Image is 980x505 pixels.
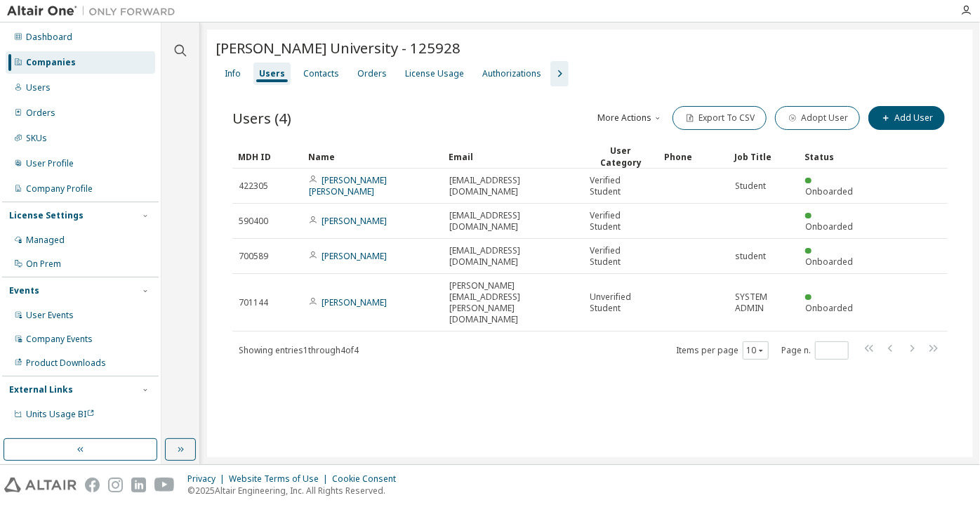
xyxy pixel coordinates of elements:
span: Student [735,181,766,192]
div: Company Events [26,334,93,345]
div: Cookie Consent [332,473,404,485]
span: [EMAIL_ADDRESS][DOMAIN_NAME] [449,245,577,268]
div: Contacts [303,68,339,79]
div: License Settings [9,210,84,221]
div: Product Downloads [26,358,106,369]
div: External Links [9,384,73,395]
span: Verified Student [590,245,652,268]
span: 590400 [239,216,268,227]
div: Phone [664,145,723,168]
div: On Prem [26,258,61,270]
div: MDH ID [238,145,297,168]
div: Status [804,145,863,168]
div: User Profile [26,158,74,169]
div: Privacy [187,473,229,485]
span: Page n. [781,341,849,360]
div: Email [449,145,578,168]
span: 700589 [239,251,268,262]
span: Verified Student [590,210,652,232]
div: Info [225,68,241,79]
img: instagram.svg [108,478,123,492]
span: Showing entries 1 through 4 of 4 [239,344,359,356]
div: Website Terms of Use [229,473,332,485]
div: Users [259,68,285,79]
button: Adopt User [775,106,860,130]
span: Items per page [676,341,769,360]
span: [PERSON_NAME][EMAIL_ADDRESS][PERSON_NAME][DOMAIN_NAME] [449,280,577,325]
div: Events [9,285,39,296]
span: Onboarded [805,256,853,268]
button: 10 [746,345,765,356]
img: Altair One [7,4,183,18]
button: More Actions [597,106,664,130]
div: SKUs [26,133,47,144]
span: [EMAIL_ADDRESS][DOMAIN_NAME] [449,175,577,197]
span: Unverified Student [590,291,652,314]
div: User Category [589,145,653,169]
div: Managed [26,235,65,246]
a: [PERSON_NAME] [322,250,387,262]
img: altair_logo.svg [4,478,77,492]
a: [PERSON_NAME] [322,296,387,308]
div: Dashboard [26,32,72,43]
span: Verified Student [590,175,652,197]
span: [PERSON_NAME] University - 125928 [216,38,461,58]
span: [EMAIL_ADDRESS][DOMAIN_NAME] [449,210,577,232]
div: Orders [26,107,55,119]
img: facebook.svg [85,478,100,492]
div: Users [26,82,51,93]
div: Job Title [734,145,793,168]
span: SYSTEM ADMIN [735,291,793,314]
span: student [735,251,766,262]
span: 422305 [239,181,268,192]
a: [PERSON_NAME] [322,215,387,227]
div: License Usage [405,68,464,79]
button: Export To CSV [673,106,767,130]
div: Authorizations [482,68,541,79]
span: Onboarded [805,185,853,197]
div: Company Profile [26,183,93,195]
p: © 2025 Altair Engineering, Inc. All Rights Reserved. [187,485,404,497]
div: Orders [357,68,387,79]
button: Add User [868,106,945,130]
img: linkedin.svg [131,478,146,492]
span: Users (4) [232,108,291,128]
span: Onboarded [805,221,853,232]
div: Name [308,145,437,168]
span: Units Usage BI [26,408,95,420]
span: Onboarded [805,302,853,314]
a: [PERSON_NAME] [PERSON_NAME] [309,174,387,197]
div: User Events [26,310,74,321]
img: youtube.svg [154,478,175,492]
div: Companies [26,57,76,68]
span: 701144 [239,297,268,308]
